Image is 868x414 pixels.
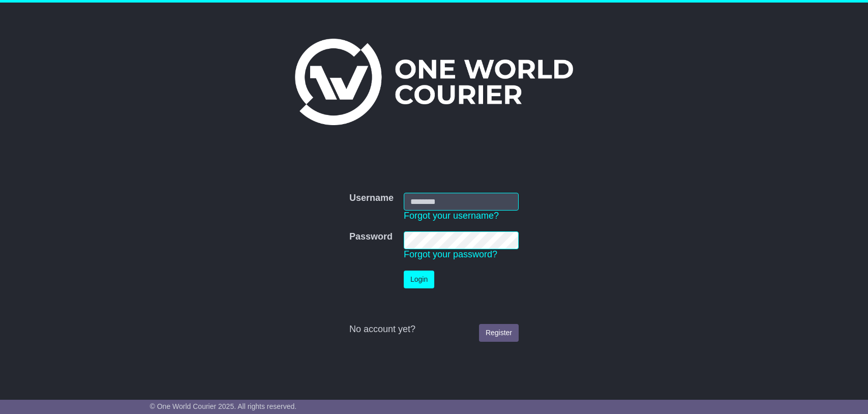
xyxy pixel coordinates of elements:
[404,211,499,221] a: Forgot your username?
[150,402,297,410] span: © One World Courier 2025. All rights reserved.
[479,324,519,342] a: Register
[404,249,497,259] a: Forgot your password?
[349,231,393,243] label: Password
[349,193,394,204] label: Username
[349,324,519,335] div: No account yet?
[404,271,434,288] button: Login
[295,39,573,125] img: One World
